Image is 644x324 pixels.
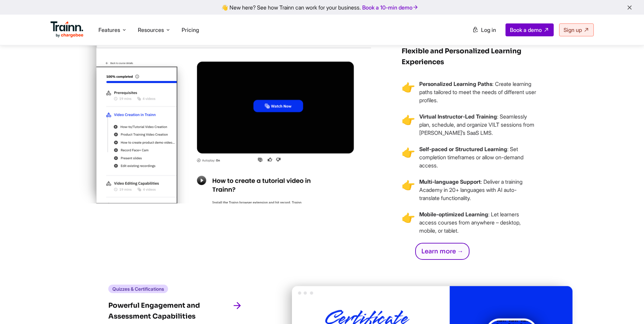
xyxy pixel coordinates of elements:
[419,80,492,87] b: Personalized Learning Paths
[182,26,199,33] a: Pricing
[402,178,415,210] span: 👉
[481,26,496,33] span: Log in
[402,46,536,68] h4: Flexible and Personalized Learning Experiences
[4,4,640,11] div: 👋 New here? See how Trainn can work for your business.
[108,285,168,293] i: Quizzes & Certifications
[419,211,488,218] b: Mobile-optimized Learning
[415,243,470,260] a: Learn more →
[559,23,594,36] a: Sign up
[138,26,164,34] span: Resources
[402,145,415,178] span: 👉
[402,210,415,243] span: 👉
[402,80,415,112] span: 👉
[402,112,415,145] span: 👉
[468,24,500,36] a: Log in
[419,113,497,120] b: Virtual Instructor-Led Training
[564,26,582,33] span: Sign up
[51,21,84,38] img: Trainn Logo
[510,26,542,33] span: Book a demo
[419,178,536,202] p: : Deliver a training Academy in 20+ languages with AI auto-translate functionality.
[505,23,554,36] a: Book a demo
[419,210,536,235] p: : Let learners access courses from anywhere – desktop, mobile, or tablet.
[419,178,481,185] b: Multi-language Support
[98,26,120,34] span: Features
[610,291,644,324] iframe: Chat Widget
[419,80,536,104] p: : Create learning paths tailored to meet the needs of different user profiles.
[78,20,383,247] img: video creation | saas learning management system
[108,300,232,322] h4: Powerful Engagement and Assessment Capabilities
[419,112,536,137] p: : Seamlessly plan, schedule, and organize VILT sessions from [PERSON_NAME]’s SaaS LMS.
[419,146,507,152] b: Self-paced or Structured Learning
[419,145,536,169] p: : Set completion timeframes or allow on-demand access.
[361,3,420,12] a: Book a 10-min demo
